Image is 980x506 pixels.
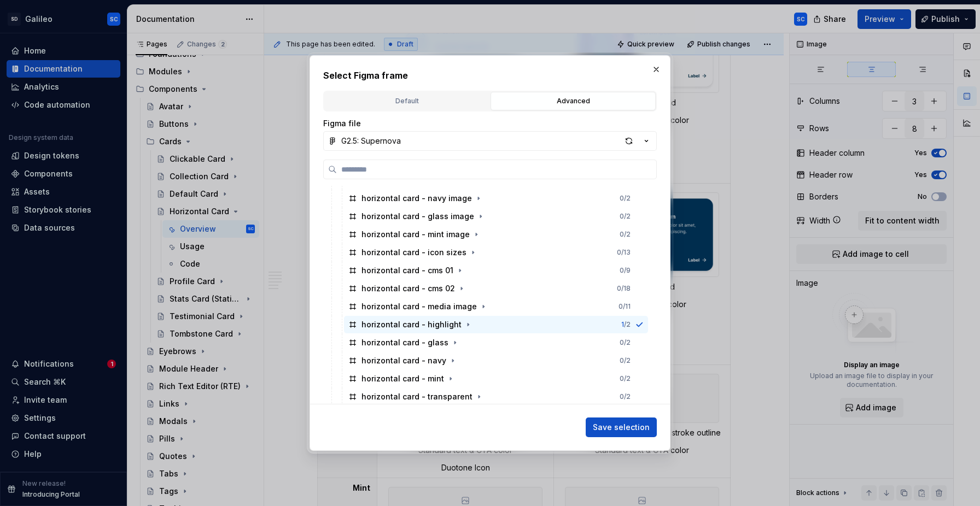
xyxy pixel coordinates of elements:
[361,265,453,276] div: horizontal card - cms 01
[361,283,455,294] div: horizontal card - cms 02
[361,319,462,330] div: horizontal card - highlight
[617,248,631,257] div: 0 / 13
[361,211,474,222] div: horizontal card - glass image
[620,356,631,365] div: 0 / 2
[361,229,470,240] div: horizontal card - mint image
[323,118,361,129] label: Figma file
[617,284,631,293] div: 0 / 18
[361,301,477,312] div: horizontal card - media image
[328,96,486,107] div: Default
[593,422,650,433] span: Save selection
[620,266,631,275] div: 0 / 9
[619,302,631,311] div: 0 / 11
[341,136,401,146] div: G2.5: Supernova
[323,69,657,82] h2: Select Figma frame
[621,320,631,329] div: / 2
[361,193,472,204] div: horizontal card - navy image
[620,212,631,221] div: 0 / 2
[586,417,657,437] button: Save selection
[620,374,631,383] div: 0 / 2
[361,247,466,258] div: horizontal card - icon sizes
[361,337,448,348] div: horizontal card - glass
[494,96,652,107] div: Advanced
[361,391,472,402] div: horizontal card - transparent
[621,320,624,328] span: 1
[361,373,444,384] div: horizontal card - mint
[620,194,631,203] div: 0 / 2
[620,230,631,239] div: 0 / 2
[620,392,631,401] div: 0 / 2
[361,355,446,366] div: horizontal card - navy
[620,338,631,347] div: 0 / 2
[323,131,657,151] button: G2.5: Supernova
